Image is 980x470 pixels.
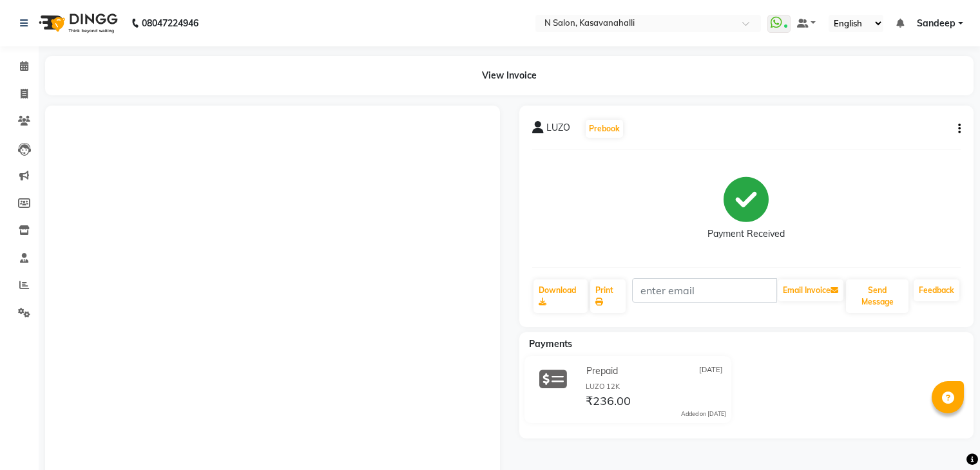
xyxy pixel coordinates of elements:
[914,279,959,301] a: Feedback
[45,56,974,95] div: View Invoice
[533,279,588,313] a: Download
[529,338,572,350] span: Payments
[778,279,843,301] button: Email Invoice
[590,279,626,313] a: Print
[586,393,631,411] span: ₹236.00
[586,120,623,138] button: Prebook
[33,5,121,41] img: logo
[586,364,618,378] span: Prepaid
[926,418,967,457] iframe: chat widget
[699,364,723,378] span: [DATE]
[546,121,570,139] span: LUZO
[681,409,726,418] div: Added on [DATE]
[917,17,956,30] span: Sandeep
[707,227,785,241] div: Payment Received
[142,5,198,41] b: 08047224946
[586,381,726,392] div: LUZO 12K
[846,279,908,313] button: Send Message
[632,278,777,303] input: enter email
